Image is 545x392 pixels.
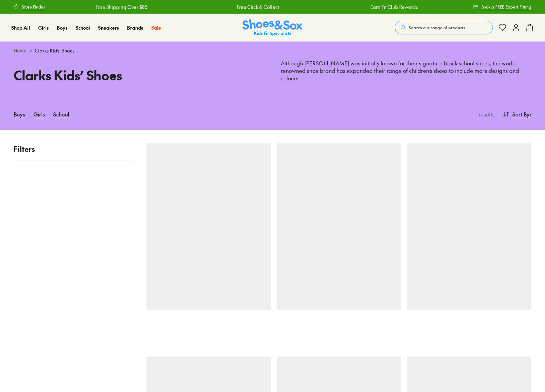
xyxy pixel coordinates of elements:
[473,1,531,13] a: Book a FREE Expert Fitting
[14,47,27,54] a: Home
[409,25,465,31] span: Search our range of products
[14,107,25,122] a: Boys
[151,24,161,31] a: Sale
[11,24,30,31] a: Shop All
[370,3,417,11] a: Earn Fit Club Rewards
[76,24,90,31] span: School
[243,19,302,36] img: SNS_Logo_Responsive.svg
[281,60,531,82] p: Although [PERSON_NAME] was initially known for their signature black school shoes, the world-reno...
[95,3,147,11] a: Free Shipping Over $85
[476,110,495,118] p: results
[98,24,119,31] a: Sneakers
[33,107,45,122] a: Girls
[503,107,531,122] button: Sort By:
[98,24,119,31] span: Sneakers
[151,24,161,31] span: Sale
[38,24,49,31] span: Girls
[35,47,75,54] span: Clarks Kids’ Shoes
[14,1,45,13] a: Store Finder
[127,24,143,31] a: Brands
[512,110,530,118] span: Sort By
[127,24,143,31] span: Brands
[57,24,67,31] span: Boys
[14,47,531,54] div: >
[481,4,531,10] span: Book a FREE Expert Fitting
[395,21,493,34] button: Search our range of products
[530,110,531,118] span: :
[14,65,264,85] h1: Clarks Kids’ Shoes
[243,19,302,36] a: Shoes & Sox
[38,24,49,31] a: Girls
[11,24,30,31] span: Shop All
[14,143,133,155] p: Filters
[57,24,67,31] a: Boys
[236,3,278,11] a: Free Click & Collect
[22,4,45,10] span: Store Finder
[53,107,69,122] a: School
[76,24,90,31] a: School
